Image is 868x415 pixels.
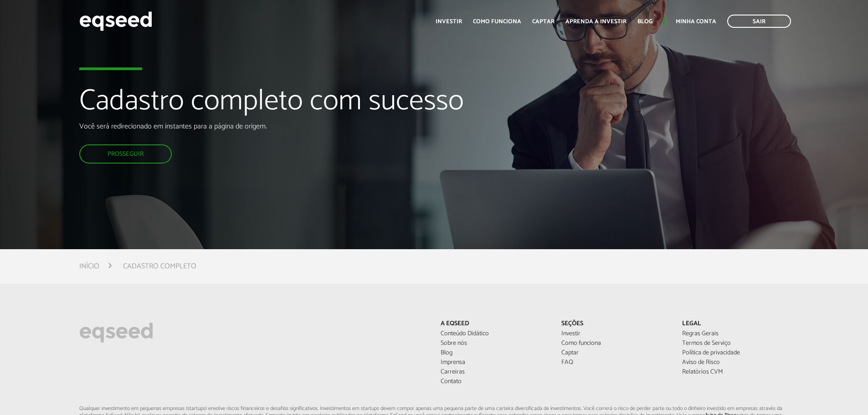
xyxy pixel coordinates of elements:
a: Sair [727,15,791,28]
a: Minha conta [676,19,716,25]
a: Relatórios CVM [682,369,789,375]
a: Prosseguir [79,144,172,164]
a: Carreiras [441,369,548,375]
a: Aviso de Risco [682,359,789,366]
h1: Cadastro completo com sucesso [79,86,500,122]
a: Contato [441,379,548,385]
img: EqSeed [79,9,152,33]
a: Blog [441,350,548,356]
img: EqSeed Logo [79,320,153,345]
a: Captar [561,350,668,356]
a: Como funciona [473,19,521,25]
li: Cadastro completo [123,260,196,272]
a: FAQ [561,359,668,366]
a: Regras Gerais [682,331,789,337]
a: Sobre nós [441,340,548,347]
a: Captar [532,19,555,25]
a: Política de privacidade [682,350,789,356]
a: Investir [561,331,668,337]
a: Como funciona [561,340,668,347]
p: Legal [682,320,789,328]
a: Blog [637,19,652,25]
a: Aprenda a investir [565,19,627,25]
p: Seções [561,320,668,328]
a: Início [79,263,99,270]
a: Imprensa [441,359,548,366]
a: Termos de Serviço [682,340,789,347]
p: Você será redirecionado em instantes para a página de origem. [79,122,500,131]
p: A EqSeed [441,320,548,328]
a: Investir [436,19,462,25]
a: Conteúdo Didático [441,331,548,337]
